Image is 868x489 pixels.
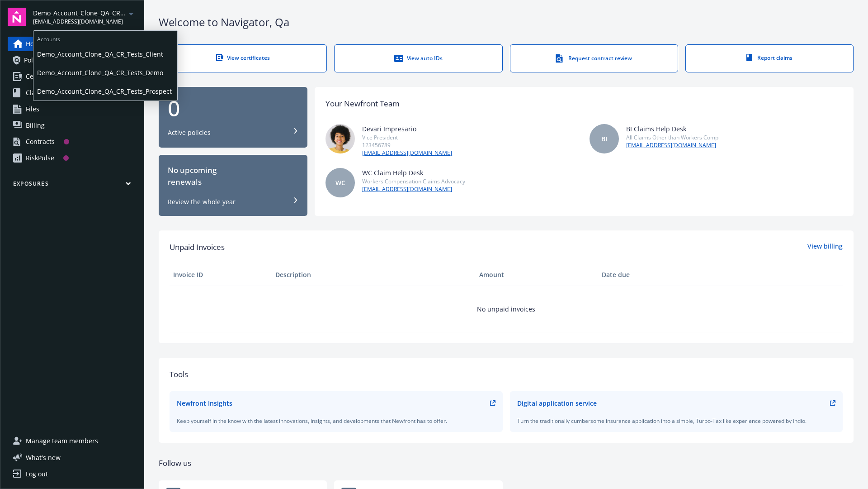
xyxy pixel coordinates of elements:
[8,151,137,165] a: RiskPulse
[8,37,137,51] a: Home
[601,134,607,144] span: BI
[177,398,232,408] div: Newfront Insights
[168,197,236,206] div: Review the whole year
[362,168,465,177] div: WC Claim Help Desk
[26,102,39,116] span: Files
[159,87,307,148] button: 0Active policies
[159,155,307,216] button: No upcomingrenewalsReview the whole year
[8,102,137,116] a: Files
[168,164,298,188] div: No upcoming renewals
[8,69,137,84] a: Certificates
[170,241,225,253] span: Unpaid Invoices
[807,241,843,253] a: View billing
[33,18,126,26] span: [EMAIL_ADDRESS][DOMAIN_NAME]
[168,128,211,137] div: Active policies
[8,8,26,26] img: navigator-logo.svg
[626,134,718,141] div: All Claims Other than Workers Comp
[8,86,137,100] a: Claims
[8,53,137,67] a: Policies
[126,8,137,19] a: arrowDropDown
[33,8,126,18] span: Demo_Account_Clone_QA_CR_Tests_Prospect
[26,151,54,165] div: RiskPulse
[8,134,137,149] a: Contracts
[26,69,60,84] span: Certificates
[8,118,137,133] a: Billing
[26,134,55,149] div: Contracts
[37,63,174,82] span: Demo_Account_Clone_QA_CR_Tests_Demo
[704,54,835,62] div: Report claims
[159,457,854,469] div: Follow us
[325,98,400,110] div: Your Newfront Team
[159,14,854,30] div: Welcome to Navigator , Qa
[598,264,700,286] th: Date due
[33,8,137,26] button: Demo_Account_Clone_QA_CR_Tests_Prospect[EMAIL_ADDRESS][DOMAIN_NAME]arrowDropDown
[170,369,843,380] div: Tools
[33,31,177,45] span: Accounts
[362,124,452,134] div: Devari Impresario
[177,417,495,425] div: Keep yourself in the know with the latest innovations, insights, and developments that Newfront h...
[510,44,678,72] a: Request contract review
[26,37,43,51] span: Home
[24,53,47,67] span: Policies
[168,97,298,119] div: 0
[353,54,484,63] div: View auto IDs
[362,149,452,157] a: [EMAIL_ADDRESS][DOMAIN_NAME]
[26,453,61,462] span: What ' s new
[37,82,174,101] span: Demo_Account_Clone_QA_CR_Tests_Prospect
[8,180,137,191] button: Exposures
[159,44,327,72] a: View certificates
[325,124,355,153] img: photo
[170,286,843,332] td: No unpaid invoices
[362,141,452,149] div: 123456789
[8,453,75,462] button: What's new
[362,177,465,185] div: Workers Compensation Claims Advocacy
[335,178,345,187] span: WC
[334,44,502,72] a: View auto IDs
[8,434,137,448] a: Manage team members
[37,45,174,63] span: Demo_Account_Clone_QA_CR_Tests_Client
[476,264,598,286] th: Amount
[26,467,48,481] div: Log out
[528,54,660,63] div: Request contract review
[626,124,718,134] div: BI Claims Help Desk
[362,185,465,193] a: [EMAIL_ADDRESS][DOMAIN_NAME]
[517,417,836,425] div: Turn the traditionally cumbersome insurance application into a simple, Turbo-Tax like experience ...
[170,264,272,286] th: Invoice ID
[272,264,476,286] th: Description
[626,141,718,149] a: [EMAIL_ADDRESS][DOMAIN_NAME]
[26,118,45,133] span: Billing
[26,86,46,100] span: Claims
[177,54,308,62] div: View certificates
[26,434,98,448] span: Manage team members
[517,398,597,408] div: Digital application service
[685,44,854,72] a: Report claims
[362,134,452,141] div: Vice President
